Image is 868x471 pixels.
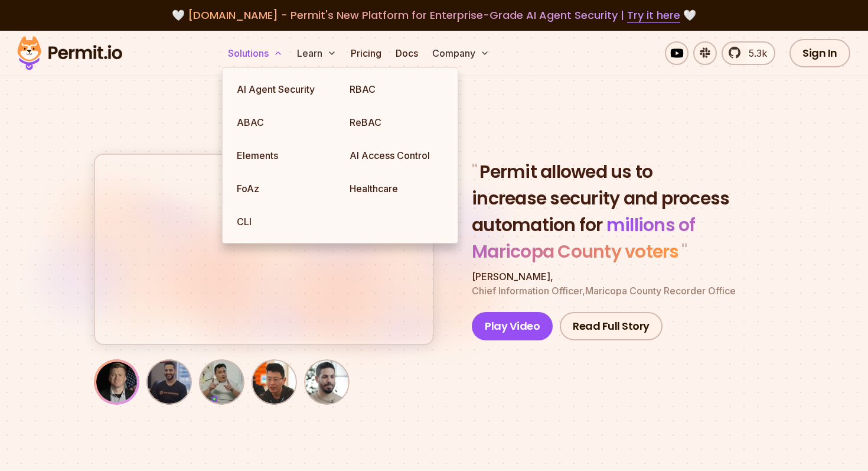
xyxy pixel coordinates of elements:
a: FoAz [227,172,340,205]
span: Permit allowed us to increase security and process automation for [472,159,729,238]
button: Solutions [223,41,288,65]
a: Pricing [346,41,386,65]
a: AI Access Control [340,139,453,172]
a: Healthcare [340,172,453,205]
img: Permit logo [12,33,128,73]
a: RBAC [340,73,453,106]
span: Chief Information Officer , Maricopa County Recorder Office [472,285,736,297]
a: Docs [391,41,423,65]
a: Elements [227,139,340,172]
a: Sign In [789,39,850,67]
img: Nate Young [96,362,137,402]
span: 5.3k [742,46,767,60]
a: ABAC [227,106,340,139]
a: CLI [227,205,340,238]
span: [PERSON_NAME] , [472,271,553,282]
span: " [679,239,687,264]
button: Learn [292,41,341,65]
a: Read Full Story [560,312,663,340]
div: 🤍 🤍 [28,7,840,24]
button: Play Video [472,312,553,340]
button: Company [428,41,494,65]
a: AI Agent Security [227,73,340,106]
a: 5.3k [722,41,775,65]
span: [DOMAIN_NAME] - Permit's New Platform for Enterprise-Grade AI Agent Security | [188,8,680,22]
a: ReBAC [340,106,453,139]
a: Try it here [627,8,680,23]
span: millions of Maricopa County voters [472,212,696,264]
span: " [472,159,479,184]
